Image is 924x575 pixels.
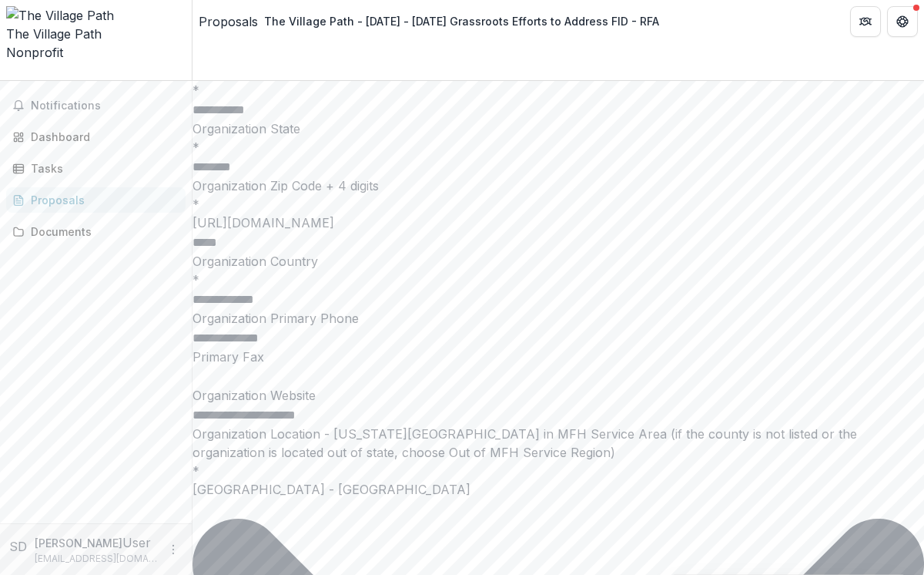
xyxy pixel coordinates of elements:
a: [URL][DOMAIN_NAME] [192,215,334,230]
div: Shante Duncan [9,537,28,556]
div: Dashboard [31,129,173,145]
p: Organization Website [192,386,924,405]
p: Organization Location - [US_STATE][GEOGRAPHIC_DATA] in MFH Service Area (if the county is not lis... [192,425,924,462]
span: Nonprofit [6,45,63,60]
div: The Village Path - [DATE] - [DATE] Grassroots Efforts to Address FID - RFA [264,13,659,29]
a: Documents [6,219,186,244]
button: Notifications [6,93,186,118]
p: Organization Zip Code + 4 digits [192,177,924,195]
p: Organization Country [192,252,924,271]
img: The Village Path [6,6,186,25]
button: Partners [850,6,881,37]
a: Dashboard [6,124,186,150]
p: Organization Primary Phone [192,309,924,328]
p: User [122,533,151,552]
a: Tasks [6,156,186,181]
p: [EMAIL_ADDRESS][DOMAIN_NAME] [35,552,158,566]
div: Tasks [31,160,173,177]
button: Get Help [887,6,918,37]
a: Proposals [6,187,186,213]
div: Documents [31,224,173,240]
a: Proposals [199,12,258,31]
div: [GEOGRAPHIC_DATA] - [GEOGRAPHIC_DATA] [192,480,924,499]
span: Notifications [31,99,179,113]
div: Proposals [31,192,173,208]
p: [PERSON_NAME] [35,535,122,551]
p: Primary Fax [192,348,924,366]
p: Organization State [192,119,924,138]
div: The Village Path [6,25,186,43]
nav: breadcrumb [199,10,665,32]
button: More [164,540,182,559]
